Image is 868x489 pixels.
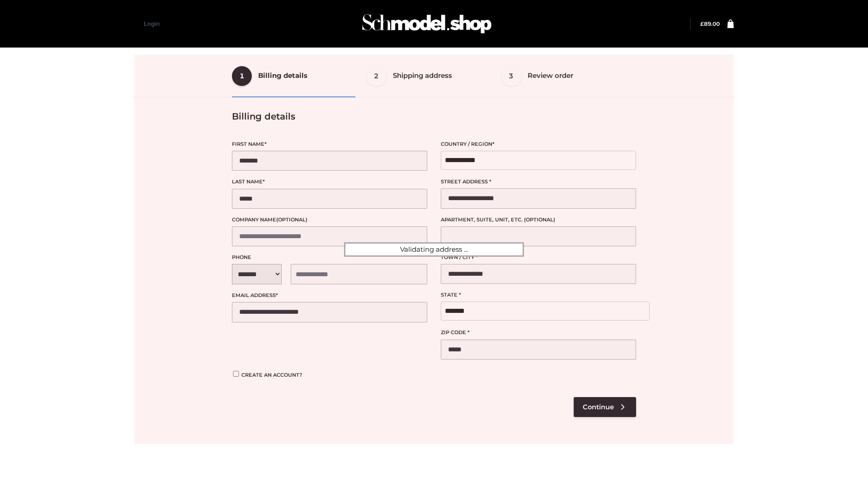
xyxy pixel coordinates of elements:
a: Login [144,20,160,27]
bdi: 89.00 [700,20,720,27]
div: Validating address ... [344,242,524,257]
span: £ [700,20,704,27]
a: £89.00 [700,20,720,27]
img: Schmodel Admin 964 [359,6,495,42]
